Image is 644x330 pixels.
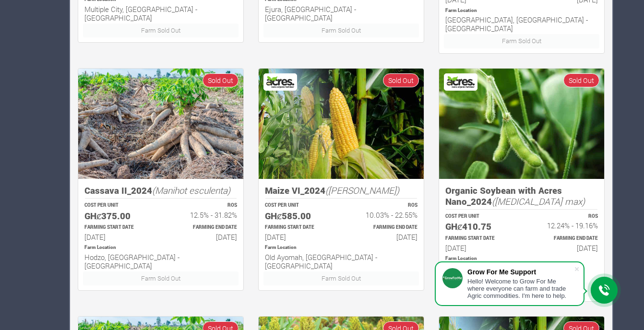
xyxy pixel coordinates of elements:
[265,211,333,222] h5: GHȼ585.00
[350,233,417,241] h6: [DATE]
[563,73,599,87] span: Sold Out
[445,15,598,33] h6: [GEOGRAPHIC_DATA], [GEOGRAPHIC_DATA] - [GEOGRAPHIC_DATA]
[265,75,296,89] img: Acres Nano
[84,185,237,196] h5: Cassava II_2024
[445,75,476,89] img: Acres Nano
[169,224,237,231] p: Estimated Farming End Date
[84,253,237,270] h6: Hodzo, [GEOGRAPHIC_DATA] - [GEOGRAPHIC_DATA]
[445,255,598,262] p: Location of Farm
[265,244,417,251] p: Location of Farm
[350,202,417,209] p: ROS
[445,244,513,252] h6: [DATE]
[445,7,598,14] p: Location of Farm
[169,211,237,219] h6: 12.5% - 31.82%
[530,213,598,220] p: ROS
[84,233,152,241] h6: [DATE]
[84,5,237,22] h6: Multiple City, [GEOGRAPHIC_DATA] - [GEOGRAPHIC_DATA]
[325,184,399,196] i: ([PERSON_NAME])
[467,268,574,276] div: Grow For Me Support
[530,221,598,230] h6: 12.24% - 19.16%
[439,69,604,179] img: growforme image
[445,235,513,242] p: Estimated Farming Start Date
[84,244,237,251] p: Location of Farm
[265,202,333,209] p: COST PER UNIT
[350,224,417,231] p: Estimated Farming End Date
[265,233,333,241] h6: [DATE]
[203,73,239,87] span: Sold Out
[259,69,424,179] img: growforme image
[265,185,417,196] h5: Maize VI_2024
[169,202,237,209] p: ROS
[445,213,513,220] p: COST PER UNIT
[265,224,333,231] p: Estimated Farming Start Date
[530,244,598,252] h6: [DATE]
[445,185,598,207] h5: Organic Soybean with Acres Nano_2024
[265,5,417,22] h6: Ejura, [GEOGRAPHIC_DATA] - [GEOGRAPHIC_DATA]
[383,73,419,87] span: Sold Out
[492,195,585,207] i: ([MEDICAL_DATA] max)
[78,69,243,179] img: growforme image
[530,235,598,242] p: Estimated Farming End Date
[84,224,152,231] p: Estimated Farming Start Date
[169,233,237,241] h6: [DATE]
[84,211,152,222] h5: GHȼ375.00
[265,253,417,270] h6: Old Ayomah, [GEOGRAPHIC_DATA] - [GEOGRAPHIC_DATA]
[445,221,513,232] h5: GHȼ410.75
[84,202,152,209] p: COST PER UNIT
[152,184,230,196] i: (Manihot esculenta)
[467,278,574,299] div: Hello! Welcome to Grow For Me where everyone can farm and trade Agric commodities. I'm here to help.
[350,211,417,219] h6: 10.03% - 22.55%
